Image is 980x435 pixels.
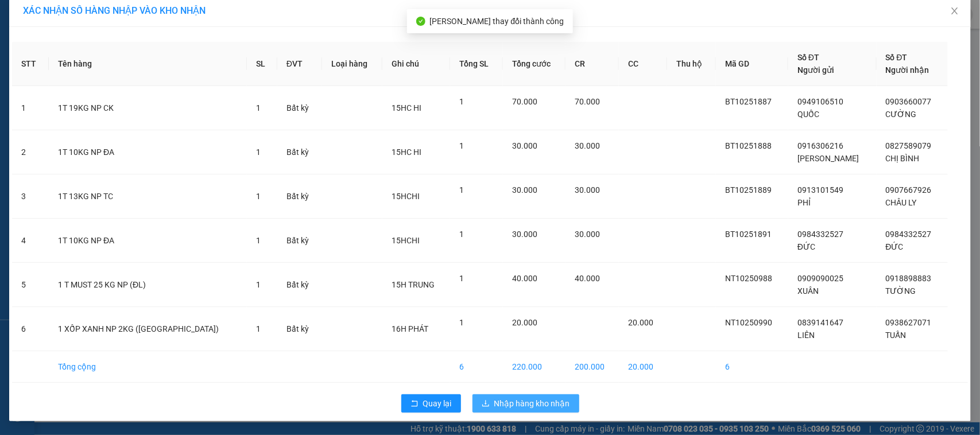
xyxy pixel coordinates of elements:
[392,324,428,333] span: 16H PHÁT
[512,274,537,283] span: 40.000
[256,147,261,157] span: 1
[667,42,716,86] th: Thu hộ
[950,6,959,15] span: close
[512,97,537,106] span: 70.000
[49,174,247,219] td: 1T 13KG NP TC
[392,236,420,245] span: 15HCHI
[886,286,916,296] span: TƯỜNG
[575,274,600,283] span: 40.000
[716,42,788,86] th: Mã GD
[23,5,206,16] span: XÁC NHẬN SỐ HÀNG NHẬP VÀO KHO NHẬN
[886,154,920,163] span: CHỊ BÌNH
[628,318,653,327] span: 20.000
[416,17,425,26] span: check-circle
[277,130,322,174] td: Bất kỳ
[886,65,929,75] span: Người nhận
[12,42,49,86] th: STT
[797,110,819,119] span: QUỐC
[886,274,932,283] span: 0918898883
[575,97,600,106] span: 70.000
[12,130,49,174] td: 2
[459,185,464,195] span: 1
[797,198,811,207] span: PHỈ
[797,274,843,283] span: 0909090025
[565,42,619,86] th: CR
[401,394,461,413] button: rollbackQuay lại
[482,399,490,409] span: download
[472,394,579,413] button: downloadNhập hàng kho nhận
[277,174,322,219] td: Bất kỳ
[512,185,537,195] span: 30.000
[797,154,859,163] span: [PERSON_NAME]
[725,97,772,106] span: BT10251887
[256,236,261,245] span: 1
[256,192,261,201] span: 1
[459,141,464,150] span: 1
[797,97,843,106] span: 0949106510
[886,185,932,195] span: 0907667926
[49,351,247,383] td: Tổng cộng
[392,147,421,157] span: 15HC HI
[725,274,772,283] span: NT10250988
[575,185,600,195] span: 30.000
[886,97,932,106] span: 0903660077
[886,110,917,119] span: CƯỜNG
[430,17,564,26] span: [PERSON_NAME] thay đổi thành công
[49,263,247,307] td: 1 T MUST 25 KG NP (ĐL)
[459,97,464,106] span: 1
[423,397,452,410] span: Quay lại
[49,86,247,130] td: 1T 19KG NP CK
[725,230,772,239] span: BT10251891
[459,318,464,327] span: 1
[49,219,247,263] td: 1T 10KG NP ĐA
[797,318,843,327] span: 0839141647
[797,331,815,340] span: LIÊN
[450,351,503,383] td: 6
[886,230,932,239] span: 0984332527
[277,307,322,351] td: Bất kỳ
[256,324,261,333] span: 1
[797,242,815,251] span: ĐỨC
[565,351,619,383] td: 200.000
[392,192,420,201] span: 15HCHI
[12,307,49,351] td: 6
[12,174,49,219] td: 3
[886,242,904,251] span: ĐỨC
[797,286,819,296] span: XUÂN
[886,53,908,62] span: Số ĐT
[247,42,277,86] th: SL
[575,141,600,150] span: 30.000
[503,42,565,86] th: Tổng cước
[725,318,772,327] span: NT10250990
[797,185,843,195] span: 0913101549
[12,86,49,130] td: 1
[277,219,322,263] td: Bất kỳ
[12,219,49,263] td: 4
[725,185,772,195] span: BT10251889
[49,42,247,86] th: Tên hàng
[277,263,322,307] td: Bất kỳ
[797,141,843,150] span: 0916306216
[277,86,322,130] td: Bất kỳ
[797,230,843,239] span: 0984332527
[459,274,464,283] span: 1
[619,351,667,383] td: 20.000
[512,141,537,150] span: 30.000
[256,280,261,289] span: 1
[256,103,261,112] span: 1
[49,130,247,174] td: 1T 10KG NP ĐA
[886,331,907,340] span: TUẤN
[503,351,565,383] td: 220.000
[392,103,421,112] span: 15HC HI
[619,42,667,86] th: CC
[277,42,322,86] th: ĐVT
[575,230,600,239] span: 30.000
[797,53,819,62] span: Số ĐT
[797,65,834,75] span: Người gửi
[382,42,450,86] th: Ghi chú
[494,397,570,410] span: Nhập hàng kho nhận
[512,230,537,239] span: 30.000
[322,42,382,86] th: Loại hàng
[725,141,772,150] span: BT10251888
[410,399,419,409] span: rollback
